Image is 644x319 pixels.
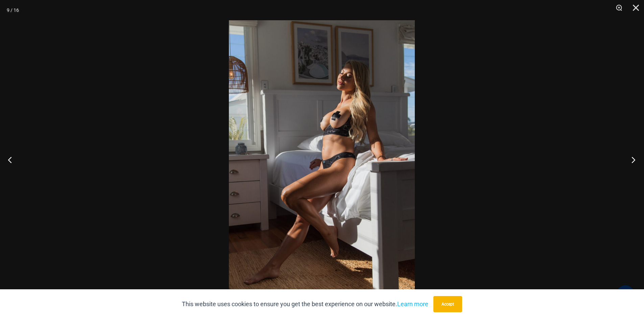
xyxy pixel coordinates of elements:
div: 9 / 16 [7,5,19,15]
button: Accept [433,296,462,312]
button: Next [619,143,644,177]
img: Nights Fall Silver Leopard 1036 Bra 6046 Thong 06 [229,20,415,299]
a: Learn more [397,300,428,308]
p: This website uses cookies to ensure you get the best experience on our website. [182,299,428,309]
